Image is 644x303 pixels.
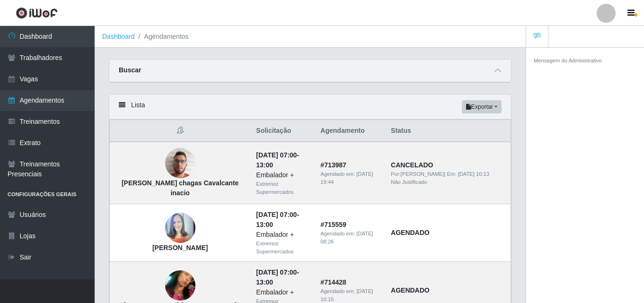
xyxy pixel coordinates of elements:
[391,170,505,178] div: | Em:
[256,240,309,256] div: Extremoz Supermercados
[95,26,526,48] nav: breadcrumb
[256,151,299,169] strong: -
[320,171,373,185] time: [DATE] 19:44
[119,66,141,74] strong: Buscar
[256,287,309,297] div: Embalador +
[320,161,346,169] strong: # 713987
[320,288,373,302] time: [DATE] 10:15
[391,178,505,186] div: Não Justificado
[256,211,299,228] strong: -
[256,211,297,218] time: [DATE] 07:00
[256,268,297,276] time: [DATE] 07:00
[458,171,489,177] time: [DATE] 10:13
[391,171,444,177] span: Por: [PERSON_NAME]
[135,32,189,42] li: Agendamentos
[391,161,433,169] strong: CANCELADO
[256,278,273,286] time: 13:00
[250,120,315,142] th: Solicitação
[462,100,502,113] button: Exportar
[256,230,309,240] div: Embalador +
[534,58,602,63] small: Mensagem do Administrativo
[152,244,208,251] strong: [PERSON_NAME]
[165,143,195,183] img: Francisco das chagas Cavalcante inacio
[16,7,58,19] img: CoreUI Logo
[122,179,238,197] strong: [PERSON_NAME] chagas Cavalcante inacio
[385,120,511,142] th: Status
[102,33,135,40] a: Dashboard
[320,278,346,286] strong: # 714428
[320,230,379,246] div: Agendado em:
[256,151,297,159] time: [DATE] 07:00
[256,180,309,196] div: Extremoz Supermercados
[165,208,195,248] img: Maria Edivania da Costa
[256,161,273,169] time: 13:00
[256,170,309,180] div: Embalador +
[109,95,511,120] div: Lista
[391,229,430,236] strong: AGENDADO
[391,286,430,294] strong: AGENDADO
[320,170,379,186] div: Agendado em:
[315,120,385,142] th: Agendamento
[256,221,273,228] time: 13:00
[320,221,346,228] strong: # 715559
[256,268,299,286] strong: -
